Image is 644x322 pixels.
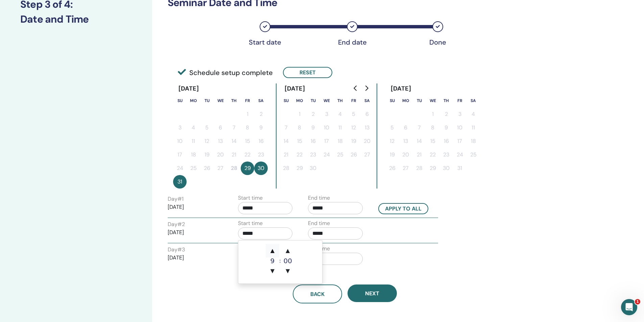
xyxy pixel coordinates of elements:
[412,162,426,175] button: 28
[426,148,439,162] button: 22
[293,148,306,162] button: 22
[279,83,311,94] div: [DATE]
[347,107,360,121] button: 5
[266,244,279,257] span: ▲
[412,134,426,148] button: 14
[214,134,227,148] button: 13
[399,121,412,134] button: 6
[279,94,293,107] th: Sunday
[467,121,480,134] button: 11
[360,134,374,148] button: 20
[187,121,200,134] button: 4
[241,121,254,134] button: 8
[467,148,480,162] button: 25
[320,107,333,121] button: 3
[293,121,306,134] button: 8
[335,38,369,46] div: End date
[467,94,480,107] th: Saturday
[279,162,293,175] button: 28
[467,107,480,121] button: 4
[241,162,254,175] button: 29
[293,134,306,148] button: 15
[399,148,412,162] button: 20
[467,134,480,148] button: 18
[399,94,412,107] th: Monday
[621,299,637,315] iframe: Intercom live chat
[310,291,325,298] span: Back
[347,134,360,148] button: 19
[248,38,282,46] div: Start date
[320,94,333,107] th: Wednesday
[187,148,200,162] button: 18
[453,134,467,148] button: 17
[227,148,241,162] button: 21
[426,107,439,121] button: 1
[266,257,279,264] div: 9
[453,148,467,162] button: 24
[360,121,374,134] button: 13
[412,148,426,162] button: 21
[168,220,185,228] label: Day # 2
[348,284,397,302] button: Next
[168,195,184,203] label: Day # 1
[333,134,347,148] button: 18
[227,121,241,134] button: 7
[293,94,306,107] th: Monday
[333,121,347,134] button: 11
[200,121,214,134] button: 5
[365,290,379,297] span: Next
[241,107,254,121] button: 1
[254,134,268,148] button: 16
[227,94,241,107] th: Thursday
[350,81,361,95] button: Go to previous month
[173,94,187,107] th: Sunday
[385,94,399,107] th: Sunday
[320,121,333,134] button: 10
[168,246,185,254] label: Day # 3
[293,107,306,121] button: 1
[399,134,412,148] button: 13
[453,94,467,107] th: Friday
[333,148,347,162] button: 25
[320,148,333,162] button: 24
[187,94,200,107] th: Monday
[306,107,320,121] button: 2
[426,94,439,107] th: Wednesday
[453,121,467,134] button: 10
[439,134,453,148] button: 16
[168,254,222,262] p: [DATE]
[306,148,320,162] button: 23
[200,148,214,162] button: 19
[279,244,281,278] div: :
[281,264,294,278] span: ▼
[173,162,187,175] button: 24
[385,121,399,134] button: 5
[254,121,268,134] button: 9
[173,148,187,162] button: 17
[173,175,187,189] button: 31
[412,94,426,107] th: Tuesday
[453,162,467,175] button: 31
[385,162,399,175] button: 26
[214,94,227,107] th: Wednesday
[347,148,360,162] button: 26
[266,264,279,278] span: ▼
[439,162,453,175] button: 30
[360,148,374,162] button: 27
[254,162,268,175] button: 30
[20,13,132,25] h3: Date and Time
[439,121,453,134] button: 9
[306,134,320,148] button: 16
[439,148,453,162] button: 23
[412,121,426,134] button: 7
[279,134,293,148] button: 14
[421,38,455,46] div: Done
[306,162,320,175] button: 30
[168,228,222,237] p: [DATE]
[187,134,200,148] button: 11
[238,219,263,227] label: Start time
[385,83,417,94] div: [DATE]
[214,121,227,134] button: 6
[347,121,360,134] button: 12
[306,121,320,134] button: 9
